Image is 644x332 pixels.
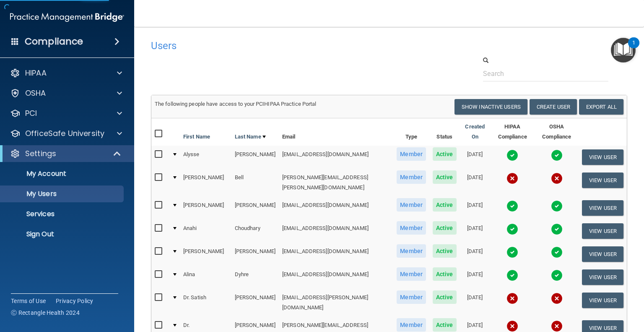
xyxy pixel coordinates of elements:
a: OSHA [10,88,122,98]
td: [DATE] [460,146,491,169]
a: Settings [10,149,122,159]
p: Settings [25,149,56,159]
img: tick.e7d51cea.svg [506,200,518,212]
img: tick.e7d51cea.svg [506,223,518,235]
td: Dyhre [231,266,279,289]
a: Created On [463,122,487,142]
button: View User [582,200,623,216]
span: Active [433,221,457,235]
td: [EMAIL_ADDRESS][DOMAIN_NAME] [279,220,393,243]
td: [PERSON_NAME] [231,196,279,220]
h4: Compliance [25,36,83,47]
td: [EMAIL_ADDRESS][DOMAIN_NAME] [279,146,393,169]
td: [EMAIL_ADDRESS][PERSON_NAME][DOMAIN_NAME] [279,289,393,316]
td: Alysse [180,146,231,169]
p: My Users [5,190,120,198]
img: tick.e7d51cea.svg [506,269,518,281]
p: Services [5,210,120,218]
span: Member [397,318,426,332]
p: HIPAA [25,68,47,78]
span: Member [397,267,426,281]
img: tick.e7d51cea.svg [551,149,563,161]
img: cross.ca9f0e7f.svg [506,173,518,184]
input: Search [483,66,608,81]
th: Status [429,118,460,146]
td: Anahi [180,220,231,243]
img: cross.ca9f0e7f.svg [551,173,563,184]
a: First Name [183,132,210,142]
td: [PERSON_NAME] [231,146,279,169]
img: cross.ca9f0e7f.svg [551,320,563,332]
span: Active [433,198,457,212]
a: Privacy Policy [56,297,93,305]
button: View User [582,173,623,188]
td: [DATE] [460,196,491,220]
td: [EMAIL_ADDRESS][DOMAIN_NAME] [279,196,393,220]
th: OSHA Compliance [535,118,579,146]
span: Member [397,221,426,235]
td: [PERSON_NAME] [180,243,231,266]
a: OfficeSafe University [10,128,122,139]
td: [DATE] [460,169,491,196]
td: [PERSON_NAME] [231,243,279,266]
td: [PERSON_NAME][EMAIL_ADDRESS][PERSON_NAME][DOMAIN_NAME] [279,169,393,196]
td: [PERSON_NAME] [231,289,279,316]
button: View User [582,223,623,239]
td: [DATE] [460,243,491,266]
img: tick.e7d51cea.svg [551,246,563,258]
td: [DATE] [460,289,491,316]
button: Show Inactive Users [454,99,527,115]
button: Open Resource Center, 1 new notification [611,38,636,63]
button: View User [582,246,623,262]
td: [PERSON_NAME] [180,169,231,196]
p: PCI [25,108,37,118]
img: cross.ca9f0e7f.svg [506,320,518,332]
span: Active [433,318,457,332]
span: Active [433,290,457,304]
a: PCI [10,108,122,118]
td: Dr. Satish [180,289,231,316]
p: My Account [5,170,120,178]
img: tick.e7d51cea.svg [551,223,563,235]
p: OfficeSafe University [25,128,104,139]
span: Member [397,147,426,161]
img: tick.e7d51cea.svg [551,200,563,212]
img: tick.e7d51cea.svg [506,149,518,161]
span: Active [433,170,457,184]
span: Member [397,290,426,304]
th: Email [279,118,393,146]
td: [EMAIL_ADDRESS][DOMAIN_NAME] [279,266,393,289]
td: Choudhary [231,220,279,243]
iframe: Drift Widget Chat Controller [499,273,634,306]
a: HIPAA [10,68,122,78]
span: Ⓒ Rectangle Health 2024 [11,308,80,317]
img: tick.e7d51cea.svg [506,246,518,258]
button: View User [582,149,623,165]
p: OSHA [25,88,46,98]
p: Sign Out [5,230,120,238]
span: Active [433,267,457,281]
h4: Users [151,40,423,51]
span: Member [397,198,426,212]
a: Export All [579,99,623,115]
div: 1 [632,43,635,54]
span: Active [433,244,457,258]
th: Type [393,118,429,146]
td: [PERSON_NAME] [180,196,231,220]
th: HIPAA Compliance [490,118,535,146]
td: [DATE] [460,266,491,289]
span: The following people have access to your PCIHIPAA Practice Portal [155,101,317,107]
span: Member [397,244,426,258]
td: [DATE] [460,220,491,243]
img: tick.e7d51cea.svg [551,269,563,281]
span: Member [397,170,426,184]
a: Last Name [235,132,266,142]
button: Create User [530,99,577,115]
td: [EMAIL_ADDRESS][DOMAIN_NAME] [279,243,393,266]
span: Active [433,147,457,161]
button: View User [582,269,623,285]
td: Bell [231,169,279,196]
td: Alina [180,266,231,289]
img: PMB logo [10,9,124,26]
a: Terms of Use [11,297,46,305]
